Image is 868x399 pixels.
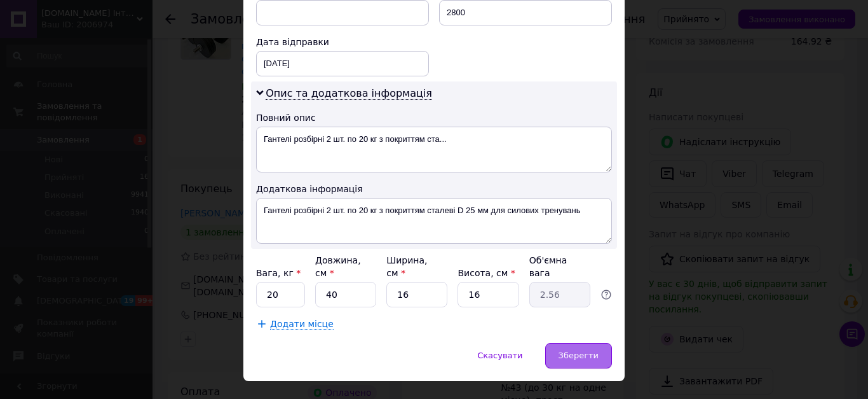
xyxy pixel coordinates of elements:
label: Ширина, см [386,255,427,278]
div: Об'ємна вага [529,254,590,279]
span: Скасувати [477,351,522,360]
div: Дата відправки [256,36,429,48]
label: Вага, кг [256,268,301,278]
span: Зберегти [559,351,599,360]
span: Опис та додаткова інформація [266,87,432,100]
label: Довжина, см [315,255,361,278]
textarea: Гантелі розбірні 2 шт. по 20 кг з покриттям сталеві D 25 мм для силових тренувань [256,198,612,244]
span: Додати місце [270,319,334,330]
div: Повний опис [256,111,612,124]
label: Висота, см [458,268,515,278]
textarea: Гантелі розбірні 2 шт. по 20 кг з покриттям ста... [256,127,612,172]
div: Додаткова інформація [256,183,612,195]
